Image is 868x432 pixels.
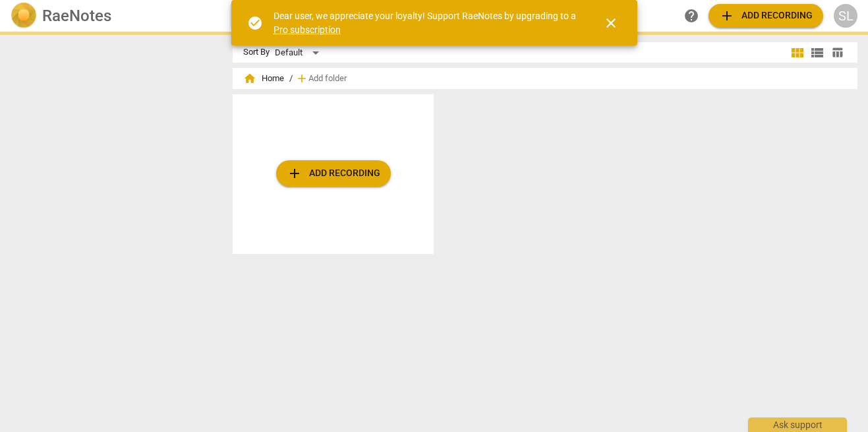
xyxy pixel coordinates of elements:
[790,45,805,61] span: view_module
[809,45,825,61] span: view_list
[289,74,293,84] span: /
[831,46,844,59] span: table_chart
[287,166,380,181] span: Add recording
[276,160,391,187] button: Upload
[42,7,111,25] h2: RaeNotes
[719,8,813,24] span: Add recording
[243,72,284,85] span: Home
[788,43,807,63] button: Tile view
[274,24,341,35] a: Pro subscription
[11,3,37,29] img: Logo
[595,7,627,39] button: Close
[247,15,263,31] span: check_circle
[834,4,857,28] button: SL
[748,417,847,432] div: Ask support
[308,74,347,84] span: Add folder
[243,47,270,57] div: Sort By
[295,72,308,85] span: add
[683,8,699,24] span: help
[11,3,219,29] a: LogoRaeNotes
[603,15,619,31] span: close
[274,9,579,36] div: Dear user, we appreciate your loyalty! Support RaeNotes by upgrading to a
[243,72,256,85] span: home
[807,43,827,63] button: List view
[275,42,324,63] div: Default
[719,8,735,24] span: add
[680,4,703,28] a: Help
[827,43,847,63] button: Table view
[709,4,823,28] button: Upload
[287,166,303,181] span: add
